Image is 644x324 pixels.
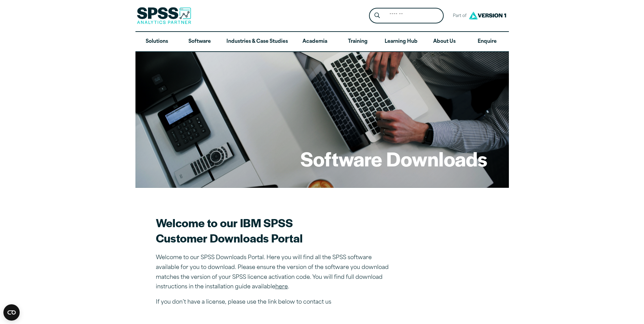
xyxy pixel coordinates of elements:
[156,215,393,246] h2: Welcome to our IBM SPSS Customer Downloads Portal
[3,304,20,321] button: Open CMP widget
[466,32,509,52] a: Enquire
[137,7,191,24] img: SPSS Analytics Partner
[156,298,393,307] p: If you don’t have a license, please use the link below to contact us
[379,32,423,52] a: Learning Hub
[336,32,379,52] a: Training
[467,9,508,22] img: Version1 Logo
[449,11,467,21] span: Part of
[156,253,393,292] p: Welcome to our SPSS Downloads Portal. Here you will find all the SPSS software available for you ...
[423,32,466,52] a: About Us
[221,32,293,52] a: Industries & Case Studies
[369,8,444,24] form: Site Header Search Form
[371,10,383,22] button: Search magnifying glass icon
[135,32,178,52] a: Solutions
[374,13,380,18] svg: Search magnifying glass icon
[178,32,221,52] a: Software
[293,32,336,52] a: Academia
[135,32,509,52] nav: Desktop version of site main menu
[300,145,487,172] h1: Software Downloads
[275,284,288,290] a: here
